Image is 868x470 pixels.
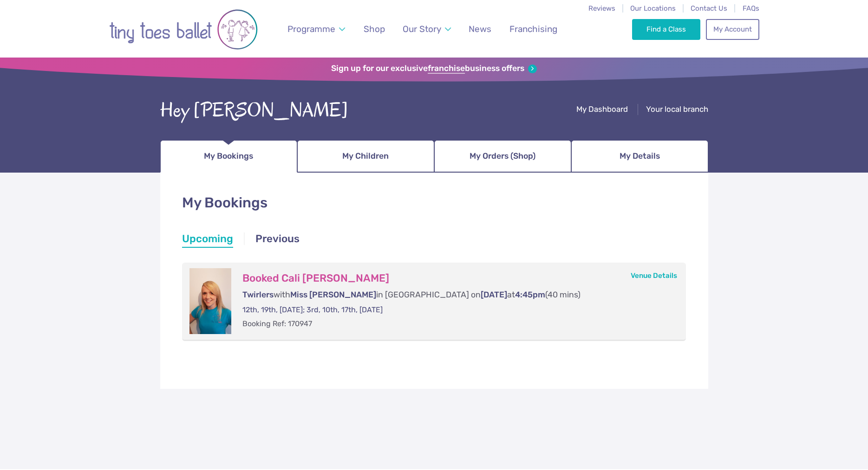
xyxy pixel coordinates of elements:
a: Franchising [505,18,561,40]
a: FAQs [743,4,759,13]
a: My Bookings [160,140,297,173]
a: My Dashboard [576,104,628,116]
p: 12th, 19th, [DATE]; 3rd, 10th, 17th, [DATE] [242,305,668,315]
span: 4:45pm [515,290,545,299]
a: Our Story [398,18,455,40]
img: tiny toes ballet [109,6,258,53]
a: Shop [359,18,389,40]
span: My Details [620,148,660,164]
span: Franchising [509,24,557,34]
a: My Orders (Shop) [434,140,571,173]
a: My Children [297,140,434,173]
a: Reviews [588,4,615,13]
h3: Booked Cali [PERSON_NAME] [242,272,668,285]
a: Find a Class [632,19,700,39]
a: Our Locations [630,4,676,13]
a: Programme [283,18,349,40]
strong: franchise [428,64,465,74]
a: My Details [571,140,708,173]
a: Sign up for our exclusivefranchisebusiness offers [331,64,537,74]
span: Miss [PERSON_NAME] [290,290,376,299]
p: Booking Ref: 170947 [242,319,668,329]
a: Venue Details [631,271,677,280]
a: Contact Us [691,4,727,13]
span: Programme [287,24,335,34]
span: [DATE] [481,290,507,299]
span: Twirlers [242,290,274,299]
span: My Orders (Shop) [470,148,535,164]
div: Hey [PERSON_NAME] [160,96,348,125]
a: Previous [255,232,300,248]
a: Your local branch [646,104,708,116]
h1: My Bookings [182,193,686,213]
a: News [464,18,496,40]
span: Your local branch [646,104,708,114]
span: My Dashboard [576,104,628,114]
span: News [469,24,491,34]
span: My Bookings [204,148,253,164]
p: with in [GEOGRAPHIC_DATA] on at (40 mins) [242,289,668,301]
a: My Account [706,19,759,39]
span: Our Story [403,24,441,34]
span: Shop [364,24,385,34]
span: My Children [342,148,389,164]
